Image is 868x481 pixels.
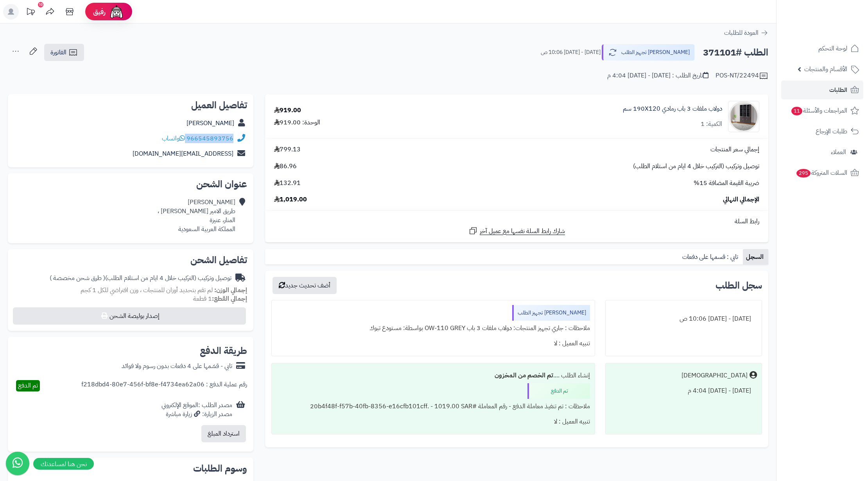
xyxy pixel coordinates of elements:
[276,368,590,383] div: إنشاء الطلب ....
[162,134,185,143] a: واتساب
[50,274,231,283] div: توصيل وتركيب (التركيب خلال 4 ايام من استلام الطلب)
[815,20,861,36] img: logo-2.png
[18,381,38,390] span: تم الدفع
[276,414,590,429] div: تنبيه العميل : لا
[716,71,768,81] div: POS-NT/22494
[703,45,768,61] h2: الطلب #371101
[276,336,590,351] div: تنبيه العميل : لا
[468,226,565,236] a: شارك رابط السلة نفسها مع عميل آخر
[724,28,759,38] span: العودة للطلبات
[13,307,246,325] button: إصدار بوليصة الشحن
[495,371,553,380] b: تم الخصم من المخزون
[274,106,301,115] div: 919.00
[81,380,247,391] div: رقم عملية الدفع : f218dbd4-80e7-456f-bf8e-f4734ea62a06
[158,198,235,233] div: [PERSON_NAME] طريق الامير [PERSON_NAME] ، المنار، عنيزة المملكة العربية السعودية
[623,104,722,113] a: دولاب ملفات 3 باب رمادي 190X120 سم
[212,294,247,303] strong: إجمالي القطع:
[681,371,748,380] div: [DEMOGRAPHIC_DATA]
[796,169,811,178] span: 295
[81,285,213,295] span: لم تقم بتحديد أوزان للمنتجات ، وزن افتراضي للكل 1 كجم
[512,305,590,321] div: [PERSON_NAME] تجهيز الطلب
[14,255,247,265] h2: تفاصيل الشحن
[716,281,762,290] h3: سجل الطلب
[781,81,863,99] a: الطلبات
[607,71,708,80] div: تاريخ الطلب : [DATE] - [DATE] 4:04 م
[200,346,247,355] h2: طريقة الدفع
[829,84,847,95] span: الطلبات
[193,294,247,303] small: 1 قطعة
[274,145,301,154] span: 799.13
[50,273,105,283] span: ( طرق شحن مخصصة )
[728,101,759,132] img: 1733835125-220626010007-90x90.jpg
[122,362,232,371] div: تابي - قسّمها على 4 دفعات بدون رسوم ولا فوائد
[480,227,565,236] span: شارك رابط السلة نفسها مع عميل آخر
[274,162,297,171] span: 86.96
[187,134,233,143] a: 966545893756
[268,217,765,226] div: رابط السلة
[781,39,863,58] a: لوحة التحكم
[541,48,601,56] small: [DATE] - [DATE] 10:06 ص
[796,167,847,178] span: السلات المتروكة
[187,118,234,128] a: [PERSON_NAME]
[791,105,847,116] span: المراجعات والأسئلة
[633,162,759,171] span: توصيل وتركيب (التركيب خلال 4 ايام من استلام الطلب)
[93,7,106,16] span: رفيق
[781,143,863,162] a: العملاء
[781,122,863,141] a: طلبات الإرجاع
[161,401,232,419] div: مصدر الطلب :الموقع الإلكتروني
[694,179,759,188] span: ضريبة القيمة المضافة 15%
[527,383,590,399] div: تم الدفع
[276,321,590,336] div: ملاحظات : جاري تجهيز المنتجات: دولاب ملفات 3 باب OW-110 GREY بواسطة: مستودع تبوك
[161,410,232,419] div: مصدر الزيارة: زيارة مباشرة
[816,126,847,137] span: طلبات الإرجاع
[274,179,301,188] span: 132.91
[201,425,246,442] button: استرداد المبلغ
[791,107,802,115] span: 11
[50,48,66,57] span: الفاتورة
[804,64,847,75] span: الأقسام والمنتجات
[44,44,84,61] a: الفاتورة
[602,44,695,61] button: [PERSON_NAME] تجهيز الطلب
[724,28,768,38] a: العودة للطلبات
[14,101,247,110] h2: تفاصيل العميل
[831,147,846,158] span: العملاء
[610,311,757,327] div: [DATE] - [DATE] 10:06 ص
[133,149,233,158] a: [EMAIL_ADDRESS][DOMAIN_NAME]
[710,145,759,154] span: إجمالي سعر المنتجات
[14,464,247,473] h2: وسوم الطلبات
[109,4,124,20] img: ai-face.png
[781,101,863,120] a: المراجعات والأسئلة11
[743,249,768,265] a: السجل
[781,163,863,182] a: السلات المتروكة295
[214,285,247,295] strong: إجمالي الوزن:
[38,2,43,7] div: 10
[274,118,320,127] div: الوحدة: 919.00
[273,277,337,294] button: أضف تحديث جديد
[701,120,722,129] div: الكمية: 1
[14,179,247,189] h2: عنوان الشحن
[610,383,757,398] div: [DATE] - [DATE] 4:04 م
[679,249,743,265] a: تابي : قسمها على دفعات
[723,195,759,204] span: الإجمالي النهائي
[276,399,590,414] div: ملاحظات : تم تنفيذ معاملة الدفع - رقم المعاملة #20b4f48f-f57b-40fb-8356-e16cfb101cff. - 1019.00 SAR
[818,43,847,54] span: لوحة التحكم
[21,4,40,22] a: تحديثات المنصة
[274,195,307,204] span: 1,019.00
